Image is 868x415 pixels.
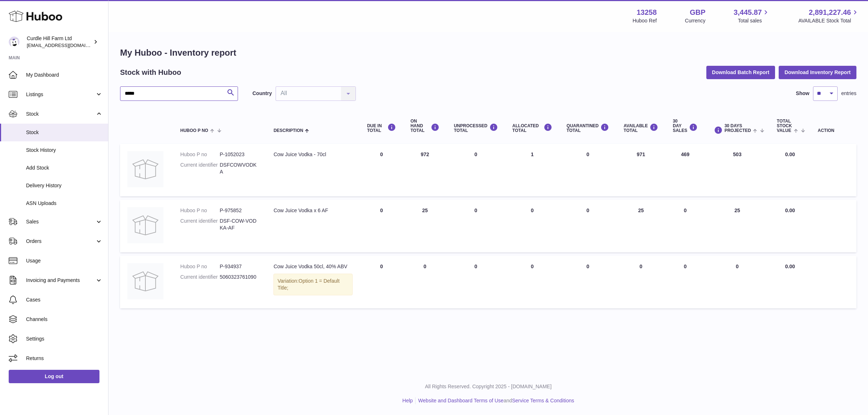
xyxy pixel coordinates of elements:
span: Settings [26,335,103,342]
td: 503 [705,144,770,196]
td: 0 [447,200,505,252]
div: DUE IN TOTAL [367,123,396,133]
dd: DSF-COW-VODKA-AF [220,218,259,231]
div: Huboo Ref [633,17,657,24]
a: Help [403,398,413,403]
span: Sales [26,218,95,225]
td: 0 [403,256,447,308]
dt: Huboo P no [180,207,220,214]
a: Log out [9,370,99,383]
span: 0.00 [785,208,795,213]
td: 0 [505,256,559,308]
img: internalAdmin-13258@internal.huboo.com [9,37,20,47]
div: 30 DAY SALES [673,119,698,133]
span: Stock History [26,147,103,154]
div: Curdle Hill Farm Ltd [27,35,92,49]
span: entries [841,90,856,97]
td: 0 [665,200,705,252]
span: AVAILABLE Stock Total [798,17,859,24]
span: 30 DAYS PROJECTED [724,124,751,133]
a: 3,445.87 Total sales [734,8,770,24]
span: Listings [26,91,95,98]
div: QUARANTINED Total [567,123,609,133]
span: Total sales [738,17,770,24]
span: Channels [26,316,103,323]
span: Total stock value [777,119,792,133]
dt: Current identifier [180,162,220,175]
button: Download Batch Report [706,66,775,79]
span: My Dashboard [26,72,103,78]
span: Usage [26,257,103,264]
span: Returns [26,355,103,362]
div: ALLOCATED Total [512,123,552,133]
dd: P-934937 [220,263,259,270]
td: 469 [665,144,705,196]
dd: DSFCOWVODKA [220,162,259,175]
span: Stock [26,111,95,117]
td: 0 [665,256,705,308]
td: 972 [403,144,447,196]
div: Cow Juice Vodka - 70cl [273,151,352,158]
div: Cow Juice Vodka x 6 AF [273,207,352,214]
td: 0 [505,200,559,252]
td: 0 [360,200,403,252]
div: AVAILABLE Total [624,123,658,133]
img: product image [127,151,163,187]
td: 0 [447,144,505,196]
td: 0 [447,256,505,308]
a: 2,891,227.46 AVAILABLE Stock Total [798,8,859,24]
span: Huboo P no [180,128,208,133]
span: ASN Uploads [26,200,103,207]
dt: Current identifier [180,218,220,231]
dd: P-1052023 [220,151,259,158]
span: 0 [587,208,590,213]
a: Service Terms & Conditions [512,398,574,403]
td: 25 [705,200,770,252]
dd: P-975852 [220,207,259,214]
span: 0.00 [785,264,795,269]
span: 0.00 [785,151,795,157]
td: 971 [616,144,665,196]
td: 0 [616,256,665,308]
td: 25 [616,200,665,252]
span: 2,891,227.46 [809,8,851,17]
div: Action [818,128,849,133]
dd: 5060323761090 [220,274,259,281]
label: Show [796,90,809,97]
span: Add Stock [26,164,103,171]
h1: My Huboo - Inventory report [120,47,856,59]
div: UNPROCESSED Total [454,123,498,133]
span: Description [273,128,303,133]
div: Cow Juice Vodka 50cl, 40% ABV [273,263,352,270]
div: Variation: [273,274,352,295]
span: Invoicing and Payments [26,277,95,284]
span: Delivery History [26,182,103,189]
div: Currency [685,17,706,24]
div: ON HAND Total [410,119,439,133]
td: 0 [705,256,770,308]
dt: Current identifier [180,274,220,281]
dt: Huboo P no [180,263,220,270]
span: [EMAIL_ADDRESS][DOMAIN_NAME] [27,42,106,48]
dt: Huboo P no [180,151,220,158]
button: Download Inventory Report [779,66,856,79]
img: product image [127,207,163,243]
td: 1 [505,144,559,196]
a: Website and Dashboard Terms of Use [418,398,503,403]
h2: Stock with Huboo [120,68,181,77]
td: 25 [403,200,447,252]
li: and [416,397,574,404]
span: Cases [26,296,103,303]
span: 0 [587,151,590,157]
span: 3,445.87 [734,8,762,17]
p: All Rights Reserved. Copyright 2025 - [DOMAIN_NAME] [114,383,862,390]
td: 0 [360,144,403,196]
label: Country [252,90,272,97]
strong: 13258 [637,8,657,17]
span: Orders [26,238,95,245]
td: 0 [360,256,403,308]
span: Option 1 = Default Title; [277,278,339,291]
span: Stock [26,129,103,136]
strong: GBP [690,8,705,17]
img: product image [127,263,163,299]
